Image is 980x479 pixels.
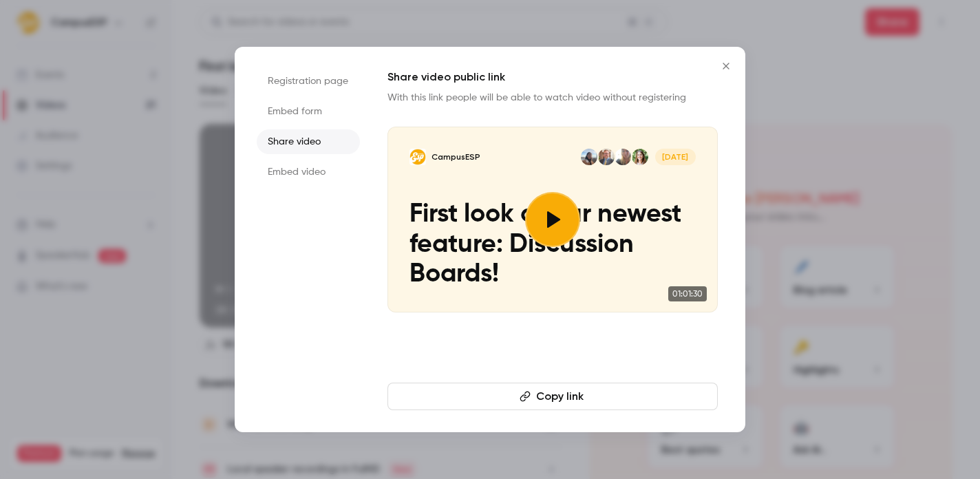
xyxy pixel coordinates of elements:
[668,286,707,301] span: 01:01:30
[387,383,718,410] button: Copy link
[257,129,360,154] li: Share video
[257,160,360,184] li: Embed video
[257,99,360,124] li: Embed form
[257,69,360,94] li: Registration page
[387,127,718,312] a: First look at our newest feature: Discussion Boards!CampusESPBrooke SterneckDanielle DreeszenGavi...
[712,52,740,80] button: Close
[387,69,718,85] h1: Share video public link
[387,91,718,105] p: With this link people will be able to watch video without registering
